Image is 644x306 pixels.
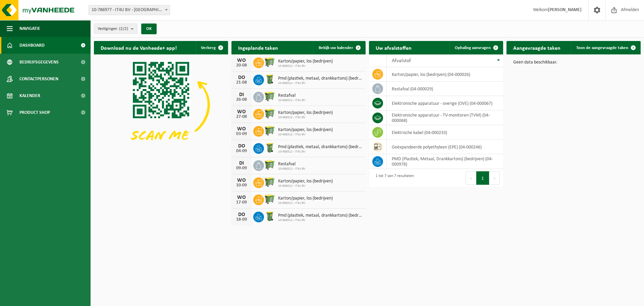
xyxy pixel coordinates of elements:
span: 10-988512 - IT4U BV [278,81,362,85]
span: Pmd (plastiek, metaal, drankkartons) (bedrijven) [278,213,362,218]
div: 04-09 [235,149,248,154]
button: OK [141,24,157,34]
span: Product Shop [19,104,50,121]
img: Download de VHEPlus App [94,54,228,155]
div: DI [235,161,248,166]
span: 10-786977 - IT4U BV - RUMBEKE [89,5,170,15]
span: Contactpersonen [19,71,58,87]
span: 10-988512 - IT4U BV [278,98,306,102]
img: WB-0660-HPE-GN-51 [264,125,275,136]
button: 1 [476,171,489,185]
td: PMD (Plastiek, Metaal, Drankkartons) (bedrijven) (04-000978) [387,154,503,169]
td: elektronische apparatuur - overige (OVE) (04-000067) [387,96,503,111]
img: WB-0660-HPE-GN-51 [264,91,275,102]
img: WB-0240-HPE-GN-51 [264,142,275,154]
span: Afvalstof [392,58,411,63]
span: Pmd (plastiek, metaal, drankkartons) (bedrijven) [278,144,362,150]
span: Navigatie [19,20,40,37]
div: WO [235,109,248,115]
button: Verberg [196,41,227,54]
div: WO [235,178,248,183]
div: WO [235,126,248,132]
td: elektrische kabel (04-000233) [387,125,503,140]
div: 26-08 [235,97,248,102]
div: WO [235,58,248,63]
button: Previous [466,171,476,185]
button: Vestigingen(2/2) [94,24,137,34]
div: 03-09 [235,132,248,136]
td: geëxpandeerde polyethyleen (EPE) (04-000246) [387,140,503,154]
span: Restafval [278,162,306,167]
h2: Aangevraagde taken [506,41,567,54]
span: Karton/papier, los (bedrijven) [278,179,333,184]
span: Pmd (plastiek, metaal, drankkartons) (bedrijven) [278,76,362,81]
span: 10-988512 - IT4U BV [278,133,333,137]
h2: Ingeplande taken [231,41,285,54]
span: Bedrijfsgegevens [19,54,59,71]
strong: [PERSON_NAME] [548,7,582,12]
span: 10-988512 - IT4U BV [278,184,333,188]
a: Bekijk uw kalender [313,41,365,54]
a: Toon de aangevraagde taken [571,41,640,54]
span: Karton/papier, los (bedrijven) [278,59,333,64]
img: WB-0240-HPE-GN-51 [264,74,275,85]
img: WB-0240-HPE-GN-51 [264,211,275,222]
img: WB-0660-HPE-GN-51 [264,159,275,171]
div: 27-08 [235,115,248,119]
span: Bekijk uw kalender [319,46,353,50]
span: Ophaling aanvragen [455,46,491,50]
button: Next [489,171,500,185]
td: karton/papier, los (bedrijven) (04-000026) [387,67,503,82]
span: 10-988512 - IT4U BV [278,116,333,120]
span: Vestigingen [98,24,128,34]
count: (2/2) [119,27,128,31]
span: Restafval [278,93,306,98]
div: 18-09 [235,217,248,222]
span: 10-988512 - IT4U BV [278,64,333,68]
span: 10-988512 - IT4U BV [278,167,306,171]
div: DO [235,75,248,80]
div: DO [235,212,248,217]
img: WB-0660-HPE-GN-51 [264,56,275,68]
span: 10-988512 - IT4U BV [278,150,362,154]
td: restafval (04-000029) [387,82,503,96]
span: 10-988512 - IT4U BV [278,218,362,222]
span: 10-786977 - IT4U BV - RUMBEKE [89,5,170,15]
span: Kalender [19,87,40,104]
img: WB-0660-HPE-GN-51 [264,108,275,119]
img: WB-0660-HPE-GN-51 [264,193,275,205]
div: 1 tot 7 van 7 resultaten [372,171,414,185]
div: 20-08 [235,63,248,68]
span: Dashboard [19,37,45,54]
span: 10-988512 - IT4U BV [278,201,333,205]
span: Toon de aangevraagde taken [576,46,628,50]
td: elektronische apparatuur - TV-monitoren (TVM) (04-000068) [387,111,503,125]
a: Ophaling aanvragen [449,41,502,54]
p: Geen data beschikbaar. [513,60,634,65]
h2: Uw afvalstoffen [369,41,418,54]
span: Karton/papier, los (bedrijven) [278,127,333,133]
span: Karton/papier, los (bedrijven) [278,110,333,116]
div: WO [235,195,248,200]
img: WB-0660-HPE-GN-51 [264,176,275,188]
div: 17-09 [235,200,248,205]
div: 10-09 [235,183,248,188]
div: 09-09 [235,166,248,171]
span: Karton/papier, los (bedrijven) [278,196,333,201]
div: 21-08 [235,80,248,85]
div: DI [235,92,248,97]
h2: Download nu de Vanheede+ app! [94,41,183,54]
div: DO [235,143,248,149]
span: Verberg [201,46,216,50]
